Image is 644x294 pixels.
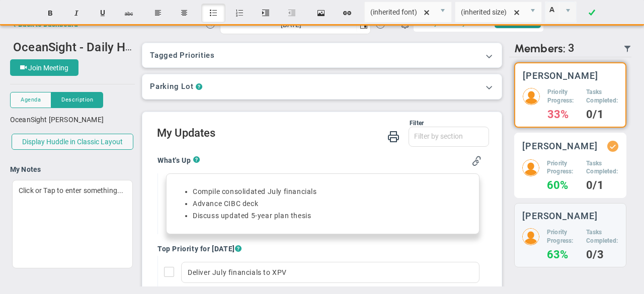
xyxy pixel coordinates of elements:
span: 3 [568,42,575,55]
h3: Parking Lot [150,82,193,91]
span: select [434,2,451,22]
h5: Priority Progress: [547,159,579,176]
li: Compile consolidated July financials [193,187,473,197]
h4: What's Up [157,156,193,165]
button: Indent [254,4,278,23]
button: Align text left [146,4,170,23]
h5: Tasks Completed: [586,228,618,245]
h4: 0/1 [586,110,618,119]
h4: Top Priority for [DATE] [157,244,481,253]
button: Insert unordered list [201,4,225,23]
span: Join Meeting [28,64,68,72]
span: Agenda [21,95,41,104]
span: Members: [514,42,566,55]
span: select [559,2,576,22]
button: Insert image [309,4,333,23]
button: Bold [38,4,62,23]
h3: [PERSON_NAME] [522,211,598,221]
input: Filter by section [409,127,489,145]
div: Click or Tap to enter something... [12,180,133,268]
div: Deliver July financials to XPV [181,262,479,283]
button: Insert ordered list [227,4,252,23]
button: Center text [172,4,196,23]
h3: Tagged Priorities [150,51,494,60]
li: Discuss updated 5-year plan thesis [193,211,473,221]
input: Font Size [455,2,525,22]
div: Filter [157,120,424,127]
span: OceanSight - Daily Huddle [13,39,156,54]
span: select [524,2,541,22]
button: Agenda [10,92,51,108]
span: Filter Updated Members [623,45,631,53]
h3: [PERSON_NAME] [523,71,598,80]
button: Display Huddle in Classic Layout [12,134,133,150]
button: Description [51,92,103,108]
button: Insert hyperlink [335,4,359,23]
h4: 63% [547,250,579,259]
li: Advance CIBC deck [193,199,473,209]
h4: 33% [547,110,579,119]
button: Underline [91,4,115,23]
h4: 0/1 [586,181,618,190]
h5: Priority Progress: [547,228,579,245]
span: OceanSight [PERSON_NAME] [10,116,104,124]
button: Strikethrough [117,4,141,23]
span: Current selected color is rgba(255, 255, 255, 0) [545,2,577,23]
h4: My Notes [10,165,135,174]
a: Done! [580,4,604,23]
h4: 0/3 [586,250,618,259]
button: Join Meeting [10,59,78,76]
span: Print My Huddle Updates [387,130,399,142]
h5: Tasks Completed: [586,159,618,176]
input: Font Name [365,2,434,22]
img: 204747.Person.photo [523,88,540,105]
h4: 60% [547,181,579,190]
span: select [356,16,370,34]
span: Description [61,95,93,104]
h5: Tasks Completed: [586,88,618,105]
h2: My Updates [157,127,489,141]
img: 206891.Person.photo [522,228,539,245]
div: Updated Status [609,143,616,150]
h5: Priority Progress: [547,88,579,105]
button: Italic [64,4,89,23]
h3: [PERSON_NAME] [522,141,598,151]
img: 204746.Person.photo [522,159,539,176]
